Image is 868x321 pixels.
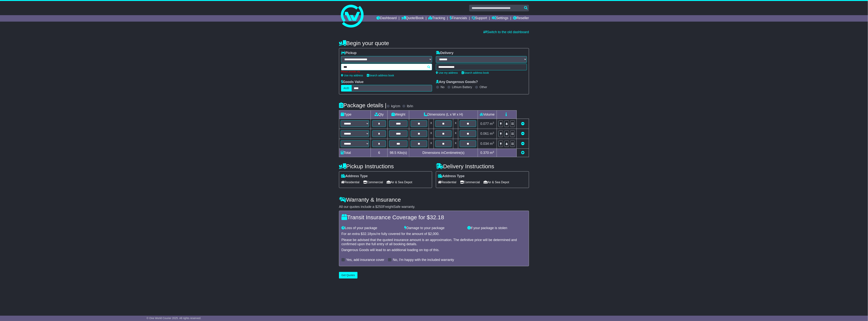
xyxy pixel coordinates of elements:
a: Search address book [462,71,489,74]
td: Total [339,149,371,157]
a: Search address book [367,74,394,77]
span: Commercial [363,179,383,185]
a: Financials [450,15,467,22]
span: © One World Courier 2025. All rights reserved. [146,317,201,320]
div: All our quotes include a $ FreightSafe warranty. [339,205,529,209]
span: m [490,142,494,146]
td: x [453,139,458,149]
a: Dashboard [376,15,397,22]
sup: 3 [493,141,494,144]
span: 0.061 [480,132,489,135]
button: Get Quotes [339,272,358,279]
a: Use my address [436,71,458,74]
div: If your package is stolen [465,226,528,230]
a: Remove this item [521,122,524,126]
h4: Pickup Instructions [339,163,432,169]
h4: Package details | [339,102,386,108]
a: Use my address [341,74,363,77]
td: x [429,139,434,149]
label: Delivery [436,51,453,55]
h4: Warranty & Insurance [339,197,529,203]
label: No [441,85,444,89]
a: Settings [492,15,508,22]
span: 32.18 [430,214,444,220]
a: Quote/Book [401,15,424,22]
label: Yes, add insurance cover [346,258,384,262]
label: Other [480,85,487,89]
span: Residential [438,179,456,185]
span: m [490,151,494,155]
a: Tracking [429,15,445,22]
a: Support [472,15,487,22]
h4: Delivery Instructions [436,163,529,169]
td: x [453,129,458,139]
span: Commercial [460,179,480,185]
td: Dimensions (L x W x H) [409,110,478,119]
label: Address Type [341,174,368,178]
span: 0.370 [480,151,489,155]
span: 0.077 [480,122,489,126]
td: x [429,129,434,139]
label: AUD [341,85,352,92]
a: Reseller [513,15,529,22]
div: For an extra $ you're fully covered for the amount of $ . [341,232,527,236]
h4: Begin your quote [339,40,529,46]
span: Residential [341,179,359,185]
td: x [429,119,434,129]
sup: 3 [493,131,494,134]
label: kg/cm [391,104,400,108]
sup: 3 [493,121,494,124]
label: Pickup [341,51,357,55]
span: m [490,122,494,126]
label: Lithium Battery [452,85,472,89]
typeahead: Please provide city [341,64,432,70]
td: Qty [371,110,388,119]
a: Add new item [521,151,524,155]
td: Dimensions in Centimetre(s) [409,149,478,157]
a: Remove this item [521,132,524,135]
label: Goods Value [341,80,364,84]
td: Weight [388,110,409,119]
div: Loss of your package [340,226,403,230]
span: 32.18 [363,232,371,236]
label: lb/in [407,104,413,108]
span: m [490,132,494,135]
span: Air & Sea Depot [387,179,412,185]
td: Kilo(s) [388,149,409,157]
div: Damage to your package [403,226,466,230]
span: 2,000 [430,232,439,236]
span: 0.034 [480,142,489,146]
div: Please provide city [341,70,432,73]
td: Type [339,110,371,119]
span: Air & Sea Depot [484,179,509,185]
span: 98.5 [390,151,396,155]
sup: 3 [493,150,494,153]
label: No, I'm happy with the included warranty [393,258,454,262]
td: Volume [478,110,497,119]
h4: Transit Insurance Coverage for $ [341,214,527,220]
label: Any Dangerous Goods? [436,80,478,84]
td: 6 [371,149,388,157]
div: Please be advised that the quoted insurance amount is an approximation. The definitive price will... [341,238,527,246]
label: Address Type [438,174,465,178]
span: 250 [377,205,383,209]
a: Switch to the old dashboard [484,30,529,34]
td: x [453,119,458,129]
div: Dangerous Goods will lead to an additional loading on top of this. [341,248,527,252]
a: Remove this item [521,142,524,146]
